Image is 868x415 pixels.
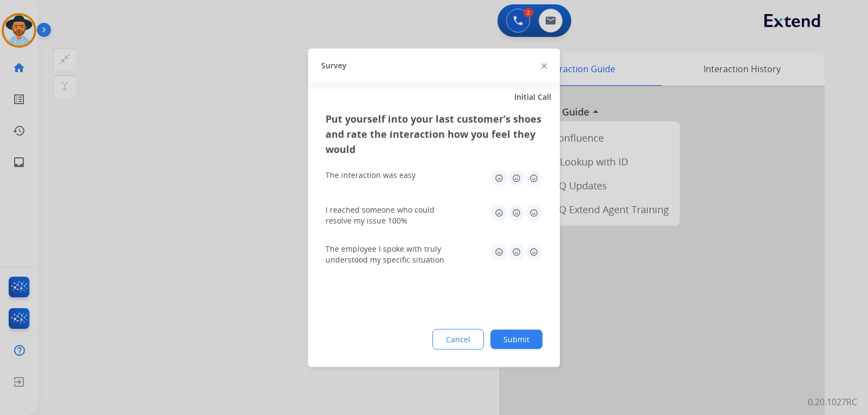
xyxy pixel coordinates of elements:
div: The interaction was easy [325,169,416,180]
span: Initial Call [514,91,551,102]
div: I reached someone who could resolve my issue 100% [325,204,456,226]
p: 0.20.1027RC [808,395,857,408]
img: close-button [541,63,547,69]
span: Survey [321,60,347,71]
h3: Put yourself into your last customer’s shoes and rate the interaction how you feel they would [325,111,542,156]
button: Submit [490,329,542,349]
div: The employee I spoke with truly understood my specific situation [325,243,456,265]
button: Cancel [432,329,484,349]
